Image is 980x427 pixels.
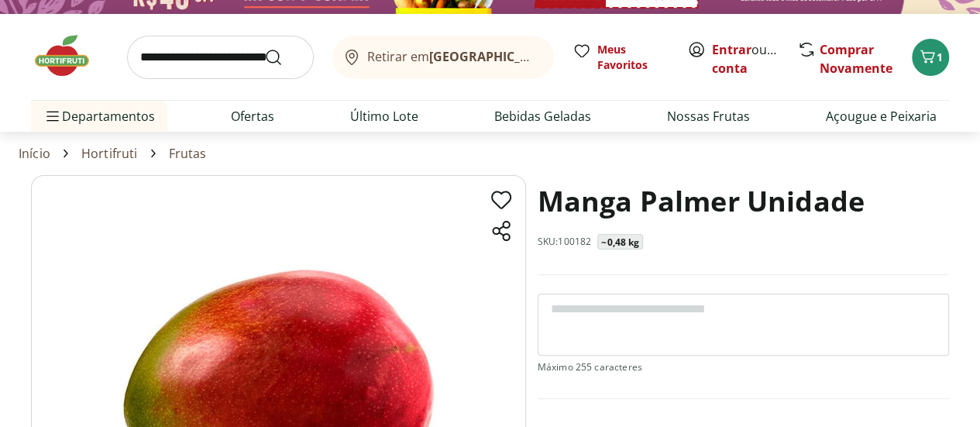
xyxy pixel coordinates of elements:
span: 1 [937,50,943,64]
a: Hortifruti [81,146,138,160]
span: ou [712,40,781,77]
span: Departamentos [43,98,155,135]
b: [GEOGRAPHIC_DATA]/[GEOGRAPHIC_DATA] [429,48,690,65]
a: Nossas Frutas [667,107,750,126]
a: Açougue e Peixaria [826,107,937,126]
button: Submit Search [264,48,301,67]
a: Último Lote [350,107,418,126]
input: search [127,36,314,79]
img: Hortifruti [31,33,108,79]
button: Carrinho [912,39,949,76]
button: Retirar em[GEOGRAPHIC_DATA]/[GEOGRAPHIC_DATA] [332,36,554,79]
a: Bebidas Geladas [494,107,591,126]
a: Comprar Novamente [820,41,892,77]
a: Frutas [169,146,207,160]
a: Criar conta [712,41,797,77]
p: SKU: 100182 [538,236,592,248]
p: ~0,48 kg [601,236,639,249]
a: Início [19,146,50,160]
a: Meus Favoritos [573,42,669,73]
a: Ofertas [231,107,274,126]
button: Menu [43,98,62,135]
span: Meus Favoritos [597,42,669,73]
h1: Manga Palmer Unidade [538,175,865,228]
a: Entrar [712,41,751,58]
span: Retirar em [367,50,538,64]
